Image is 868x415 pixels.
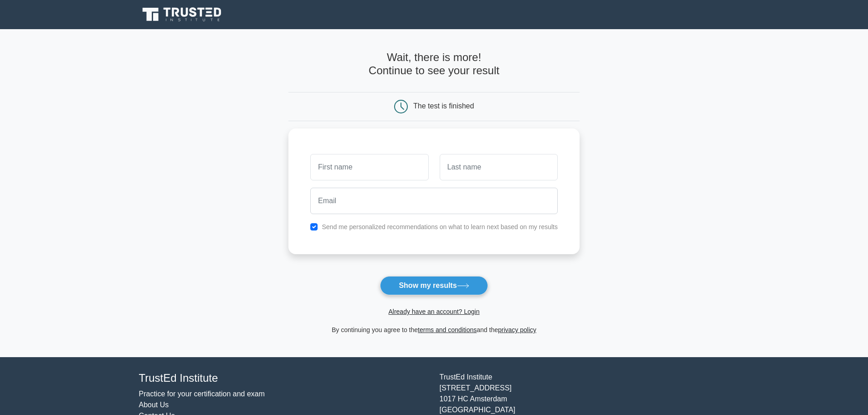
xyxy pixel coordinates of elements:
input: Last name [440,154,558,180]
div: By continuing you agree to the and the [283,324,585,335]
a: Practice for your certification and exam [139,390,265,398]
input: Email [310,188,558,214]
a: About Us [139,401,169,409]
h4: Wait, there is more! Continue to see your result [288,51,580,77]
a: Already have an account? Login [388,308,479,315]
div: The test is finished [413,102,474,110]
a: privacy policy [498,326,536,333]
a: terms and conditions [418,326,477,333]
label: Send me personalized recommendations on what to learn next based on my results [322,223,558,231]
input: First name [310,154,428,180]
h4: TrustEd Institute [139,372,429,385]
button: Show my results [380,276,488,295]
